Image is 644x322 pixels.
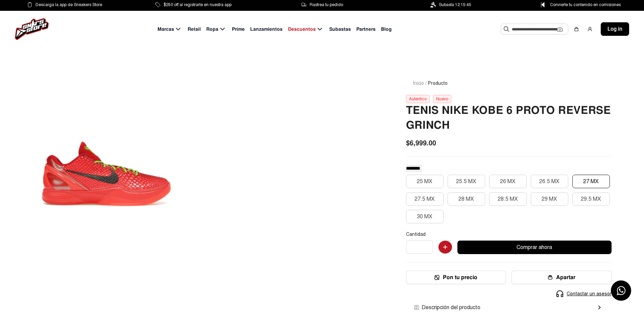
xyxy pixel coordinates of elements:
span: Log in [607,25,622,33]
img: Agregar al carrito [438,241,452,254]
img: envio [414,305,419,310]
span: Lanzamientos [250,26,283,33]
img: Buscar [504,26,509,32]
span: Producto [428,80,448,87]
button: 29 MX [531,192,568,206]
img: Icon.png [434,275,439,280]
button: 26 MX [489,175,527,188]
span: Blog [381,26,392,33]
span: Ropa [206,26,218,33]
button: 29.5 MX [572,192,610,206]
span: Descarga la app de Sneakers Store [35,1,102,8]
button: Pon tu precio [406,271,506,284]
mat-icon: chevron_right [595,303,603,312]
button: Comprar ahora [457,241,612,254]
span: Marcas [158,26,174,33]
button: 25.5 MX [448,175,485,188]
div: Autentico [406,95,430,103]
div: Nuevo [433,95,451,103]
button: 28.5 MX [489,192,527,206]
button: 25 MX [406,175,444,188]
span: Retail [188,26,201,33]
span: Convierte tu contenido en comisiones [550,1,621,8]
span: Subastas [329,26,351,33]
button: 26.5 MX [531,175,568,188]
span: Rastrea tu pedido [310,1,343,8]
span: Descripción del producto [414,303,480,312]
span: / [425,80,427,87]
img: logo [15,18,49,40]
img: user [587,26,593,32]
button: 27.5 MX [406,192,444,206]
span: $250 off al registrarte en nuestra app [164,1,232,8]
a: Inicio [413,80,424,86]
span: Descuentos [288,26,316,33]
span: $6,999.00 [406,138,436,148]
span: Subasta 12:15:45 [439,1,471,8]
span: Partners [356,26,376,33]
p: Cantidad [406,231,612,238]
button: 28 MX [448,192,485,206]
h2: TENIS NIKE KOBE 6 PROTO REVERSE GRINCH [406,103,612,133]
img: Cámara [557,27,563,32]
button: Apartar [511,271,612,284]
img: shopping [574,26,579,32]
img: Control Point Icon [539,2,547,7]
img: wallet-05.png [548,275,553,280]
span: Contactar un asesor [567,290,612,297]
button: 30 MX [406,210,444,223]
button: 27 MX [572,175,610,188]
span: Prime [232,26,245,33]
